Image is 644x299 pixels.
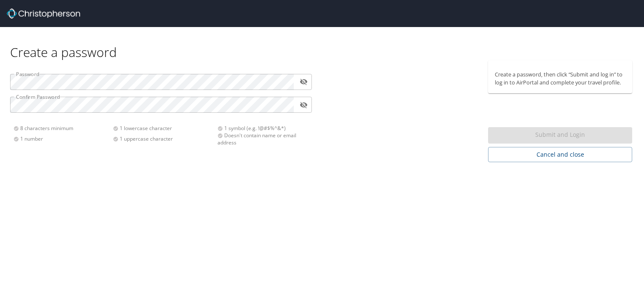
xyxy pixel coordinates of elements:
[13,135,113,142] div: 1 number
[495,149,625,160] span: Cancel and close
[10,27,634,60] div: Create a password
[217,132,307,146] div: Doesn't contain name or email address
[488,147,632,163] button: Cancel and close
[297,75,310,88] button: toggle password visibility
[13,125,113,132] div: 8 characters minimum
[113,135,212,142] div: 1 uppercase character
[217,125,307,132] div: 1 symbol (e.g. !@#$%^&*)
[297,98,310,111] button: toggle password visibility
[7,8,80,19] img: Christopherson_logo_rev.png
[495,71,625,87] p: Create a password, then click “Submit and log in” to log in to AirPortal and complete your travel...
[113,125,212,132] div: 1 lowercase character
